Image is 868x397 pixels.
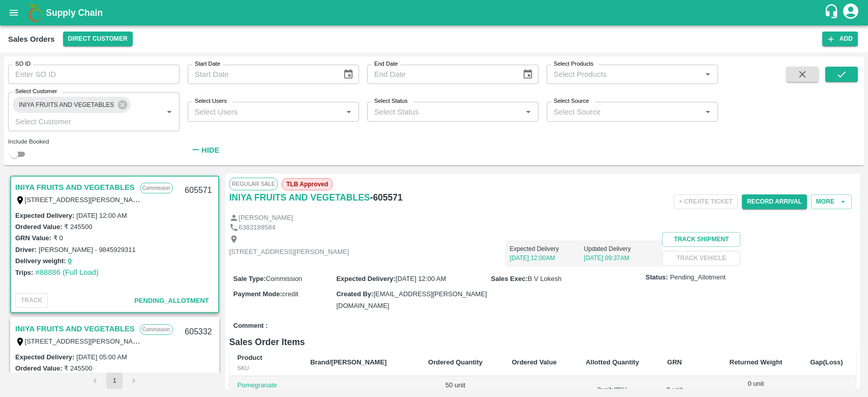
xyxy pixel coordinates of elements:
[140,324,173,335] p: Commission
[35,268,99,276] a: #88886 (Full Load)
[76,212,127,219] label: [DATE] 12:00 AM
[15,88,57,96] label: Select Customer
[730,358,783,366] b: Returned Weight
[201,146,219,154] strong: Hide
[15,223,62,231] label: Ordered Value:
[512,358,556,366] b: Ordered Value
[15,181,135,194] a: INIYA FRUITS AND VEGETABLES
[11,115,146,128] input: Select Customer
[550,68,698,81] input: Select Products
[15,257,66,265] label: Delivery weight:
[15,322,135,335] a: INIYA FRUITS AND VEGETABLES
[229,178,278,190] span: Regular Sale
[229,247,349,257] p: [STREET_ADDRESS][PERSON_NAME]
[15,269,33,276] label: Trips:
[15,234,51,242] label: GRN Value:
[811,194,852,209] button: More
[233,290,282,298] label: Payment Mode :
[64,223,92,231] label: ₹ 245500
[550,105,698,118] input: Select Source
[13,100,120,110] span: INIYA FRUITS AND VEGETABLES
[282,290,298,298] span: credit
[701,68,714,81] button: Open
[428,358,483,366] b: Ordered Quantity
[53,234,63,242] label: ₹ 0
[367,65,514,84] input: End Date
[191,105,339,118] input: Select Users
[134,297,209,304] span: Pending_Allotment
[8,137,179,146] div: Include Booked
[336,275,395,282] label: Expected Delivery :
[266,275,303,282] span: Commission
[237,381,294,390] p: Pomegranate
[510,244,584,253] p: Expected Delivery
[336,290,373,298] label: Created By :
[15,212,74,219] label: Expected Delivery :
[64,364,92,372] label: ₹ 245500
[233,321,268,331] label: Comment :
[336,290,487,309] span: [EMAIL_ADDRESS][PERSON_NAME][DOMAIN_NAME]
[237,363,294,373] div: SKU
[237,354,262,361] b: Product
[39,246,136,253] label: [PERSON_NAME] - 9845929311
[554,97,589,105] label: Select Source
[2,1,25,24] button: open drawer
[584,244,658,253] p: Updated Delivery
[646,273,668,282] label: Status:
[15,353,74,361] label: Expected Delivery :
[46,6,824,20] a: Supply Chain
[396,275,446,282] span: [DATE] 12:00 AM
[195,60,220,68] label: Start Date
[662,232,740,247] button: Track Shipment
[46,8,103,18] b: Supply Chain
[76,353,127,361] label: [DATE] 05:00 AM
[810,358,843,366] b: Gap(Loss)
[238,213,293,223] p: [PERSON_NAME]
[342,105,355,119] button: Open
[742,194,807,209] button: Record Arrival
[13,97,131,113] div: INIYA FRUITS AND VEGETABLES
[310,358,386,366] b: Brand/[PERSON_NAME]
[15,364,62,372] label: Ordered Value:
[584,253,658,263] p: [DATE] 09:37AM
[140,183,173,193] p: Commission
[238,223,275,233] p: 6383189584
[188,65,335,84] input: Start Date
[522,105,535,119] button: Open
[822,32,858,46] button: Add
[25,195,145,204] label: [STREET_ADDRESS][PERSON_NAME]
[374,97,408,105] label: Select Status
[178,179,218,203] div: 605571
[554,60,593,68] label: Select Products
[370,105,519,118] input: Select Status
[339,65,358,84] button: Choose date
[15,60,31,68] label: SO ID
[586,358,639,366] b: Allotted Quantity
[233,275,266,282] label: Sale Type :
[374,60,398,68] label: End Date
[518,65,537,84] button: Choose date
[63,32,133,46] button: Select DC
[106,373,123,389] button: page 1
[68,256,72,267] button: 0
[842,2,860,23] div: account of current user
[229,335,856,349] h6: Sales Order Items
[195,97,227,105] label: Select Users
[25,337,145,345] label: [STREET_ADDRESS][PERSON_NAME]
[163,105,176,119] button: Open
[8,65,179,84] input: Enter SO ID
[670,273,726,282] span: Pending_Allotment
[282,178,333,190] span: TLB Approved
[85,373,143,389] nav: pagination navigation
[370,190,403,205] h6: - 605571
[510,253,584,263] p: [DATE] 12:00AM
[178,320,218,344] div: 605332
[824,4,842,22] div: customer-support
[8,33,55,46] div: Sales Orders
[491,275,528,282] label: Sales Exec :
[229,190,370,205] a: INIYA FRUITS AND VEGETABLES
[25,3,46,23] img: logo
[15,246,37,253] label: Driver:
[667,358,682,366] b: GRN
